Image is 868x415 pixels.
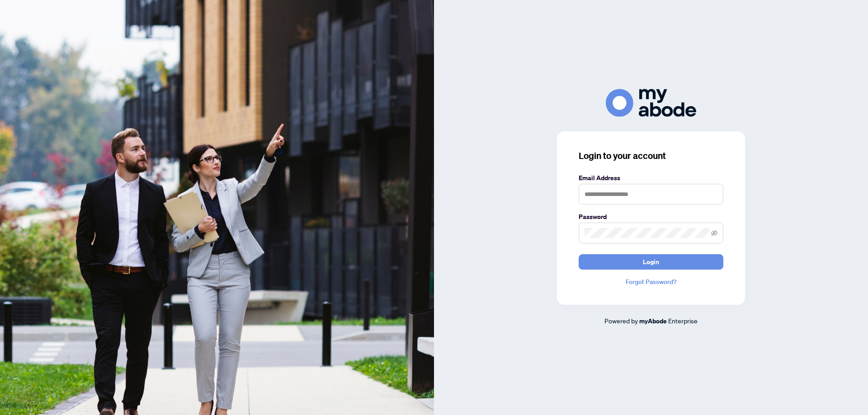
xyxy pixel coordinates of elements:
[643,255,659,269] span: Login
[639,316,667,326] a: myAbode
[579,212,723,222] label: Password
[579,254,723,270] button: Login
[606,89,696,117] img: ma-logo
[579,277,723,287] a: Forgot Password?
[579,173,723,183] label: Email Address
[579,149,723,162] h3: Login to your account
[711,230,717,236] span: eye-invisible
[668,317,698,325] span: Enterprise
[604,317,638,325] span: Powered by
